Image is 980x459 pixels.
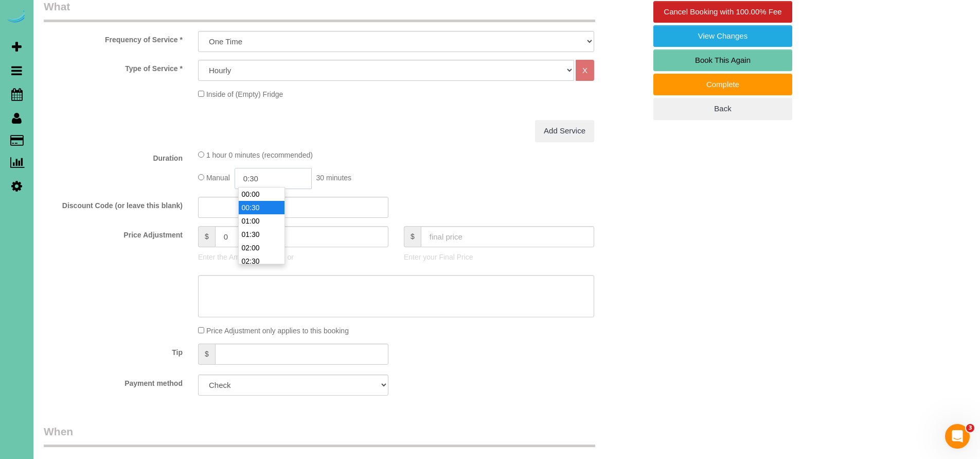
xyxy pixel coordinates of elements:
[36,149,190,163] label: Duration
[239,241,284,254] li: 02:00
[404,226,421,247] span: $
[36,197,190,211] label: Discount Code (or leave this blank)
[653,49,792,71] a: Book This Again
[206,174,230,182] span: Manual
[653,25,792,47] a: View Changes
[206,90,283,98] span: Inside of (Empty) Fridge
[206,151,313,159] span: 1 hour 0 minutes (recommended)
[316,174,351,182] span: 30 minutes
[36,31,190,45] label: Frequency of Service *
[206,327,349,335] span: Price Adjustment only applies to this booking
[198,344,215,365] span: $
[945,424,970,449] iframe: Intercom live chat
[6,10,27,25] img: Automaid Logo
[198,252,388,262] p: Enter the Amount to Adjust, or
[36,60,190,74] label: Type of Service *
[664,7,781,16] span: Cancel Booking with 100.00% Fee
[239,188,284,201] li: 00:00
[535,120,594,142] a: Add Service
[36,375,190,388] label: Payment method
[239,214,284,228] li: 01:00
[239,254,284,268] li: 02:30
[239,228,284,241] li: 01:30
[198,226,215,247] span: $
[421,226,594,247] input: final price
[653,74,792,95] a: Complete
[653,1,792,23] a: Cancel Booking with 100.00% Fee
[239,201,284,214] li: 00:30
[966,424,974,432] span: 3
[653,98,792,120] a: Back
[404,252,594,262] p: Enter your Final Price
[36,344,190,358] label: Tip
[44,424,595,447] legend: When
[36,226,190,240] label: Price Adjustment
